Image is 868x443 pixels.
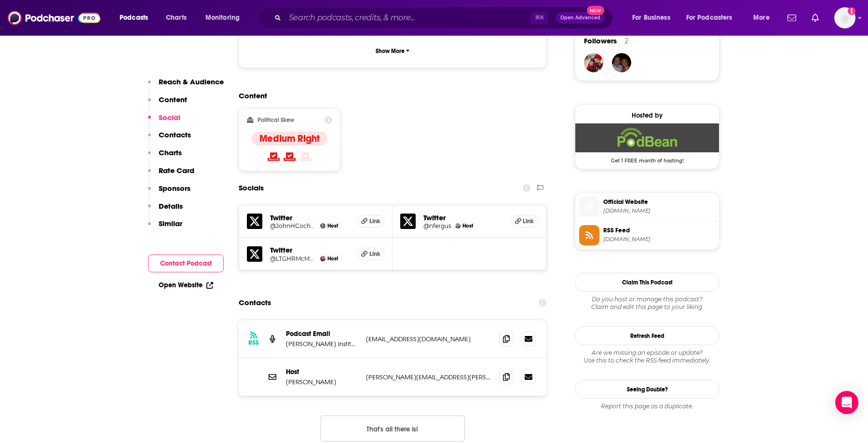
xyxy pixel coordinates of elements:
a: @LTGHRMcMaster [270,255,316,262]
span: ⌘ K [530,12,548,24]
p: Reach & Audience [159,77,224,86]
img: User Profile [834,7,855,28]
img: Podchaser - Follow, Share and Rate Podcasts [8,9,100,27]
img: H.R. McMaster [320,256,325,261]
a: Podbean Deal: Get 1 FREE month of hosting! [575,123,719,163]
p: Content [159,95,187,104]
span: Link [523,217,534,225]
button: Rate Card [148,166,194,184]
h2: Content [239,91,539,100]
button: open menu [680,10,746,26]
a: Seeing Double? [575,380,719,399]
input: Search podcasts, credits, & more... [285,10,530,26]
h4: Medium Right [259,133,320,145]
p: Charts [159,148,182,157]
p: Host [286,368,358,376]
button: open menu [746,10,782,26]
p: [PERSON_NAME][EMAIL_ADDRESS][PERSON_NAME][DOMAIN_NAME] [366,373,491,381]
h5: Twitter [423,213,503,222]
img: hpoif2 [612,53,631,72]
a: Open Website [159,281,213,289]
a: Show notifications dropdown [784,10,800,26]
h2: Socials [239,179,264,197]
button: Show profile menu [834,7,855,28]
a: Link [511,215,538,228]
span: Open Advanced [560,15,600,20]
a: @nfergus [423,222,451,229]
button: Claim This Podcast [575,273,719,292]
button: Nothing here. [320,416,465,442]
span: Podcasts [120,11,148,25]
span: More [753,11,770,25]
a: John Cochrane [320,223,325,228]
button: Open AdvancedNew [556,12,605,24]
span: New [587,6,604,15]
span: Link [369,250,380,258]
span: Link [369,217,380,225]
button: open menu [625,10,682,26]
p: Similar [159,219,182,228]
span: For Podcasters [686,11,732,25]
div: Hosted by [575,111,719,120]
button: open menu [113,10,161,26]
img: Niall Ferguson [455,223,461,228]
span: Monitoring [205,11,240,25]
div: Report this page as a duplicate. [575,403,719,410]
span: RSS Feed [603,226,715,235]
h5: Twitter [270,245,350,255]
p: Show More [376,48,405,54]
a: @JohnHCochrane [270,222,316,229]
button: Content [148,95,187,113]
h3: RSS [248,339,259,347]
button: Similar [148,219,182,237]
p: Rate Card [159,166,194,175]
span: Logged in as Jeffmarschner [834,7,855,28]
button: Social [148,113,180,131]
div: Search podcasts, credits, & more... [268,7,622,29]
div: Are we missing an episode or update? Use this to check the RSS feed immediately. [575,349,719,364]
span: Host [327,255,338,262]
img: Podbean Deal: Get 1 FREE month of hosting! [575,123,719,152]
span: Do you host or manage this podcast? [575,295,719,303]
button: Sponsors [148,184,190,201]
a: Link [357,215,384,228]
button: Reach & Audience [148,77,224,95]
h2: Contacts [239,294,271,312]
p: Sponsors [159,184,190,193]
button: Refresh Feed [575,326,719,345]
p: Social [159,113,180,122]
button: Contact Podcast [148,255,224,272]
p: [PERSON_NAME] Institution [286,340,358,348]
div: Claim and edit this page to your liking. [575,295,719,311]
span: goodfellows.podbean.com [603,207,715,215]
p: Contacts [159,130,191,139]
a: Official Website[DOMAIN_NAME] [579,197,715,217]
img: bacon8474 [584,53,603,72]
h2: Political Skew [258,117,294,123]
span: Followers [584,36,617,45]
span: For Business [632,11,670,25]
span: Host [462,223,473,229]
a: Link [357,248,384,260]
p: [EMAIL_ADDRESS][DOMAIN_NAME] [366,335,491,343]
p: [PERSON_NAME] [286,378,358,386]
a: RSS Feed[DOMAIN_NAME] [579,225,715,245]
button: Show More [247,42,538,60]
span: Charts [166,11,187,25]
div: Open Intercom Messenger [835,391,858,414]
p: Details [159,201,183,211]
span: Get 1 FREE month of hosting! [575,152,719,164]
a: Charts [160,10,192,26]
svg: Add a profile image [848,7,855,15]
div: 2 [624,37,628,45]
button: open menu [199,10,252,26]
button: Contacts [148,130,191,148]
